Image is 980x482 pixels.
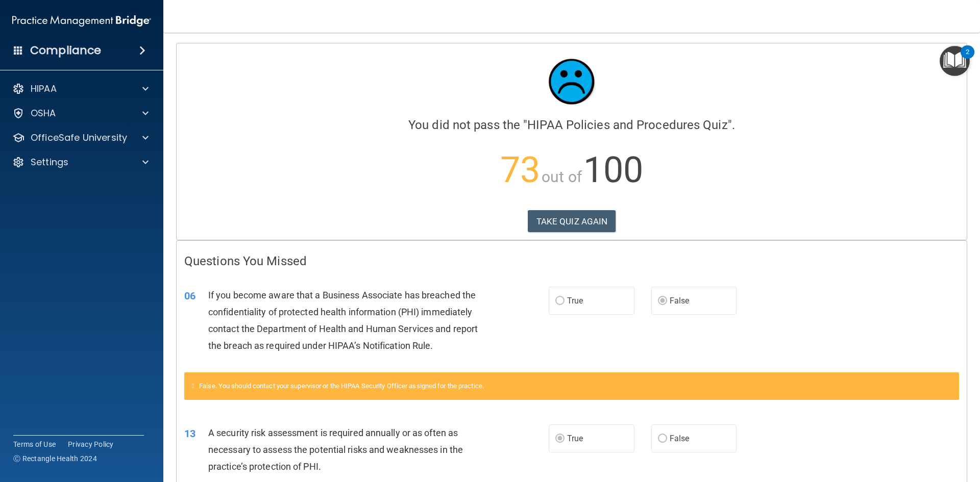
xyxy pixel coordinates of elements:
p: Settings [31,156,68,168]
span: False [670,434,690,443]
span: 100 [583,149,643,191]
span: HIPAA Policies and Procedures Quiz [527,118,727,132]
a: OfficeSafe University [12,132,149,144]
span: out of [542,168,582,186]
span: A security risk assessment is required annually or as often as necessary to assess the potential ... [208,427,463,472]
input: False [658,297,667,305]
h4: Compliance [30,43,101,58]
a: OSHA [12,107,149,119]
span: 13 [184,427,195,440]
span: False [670,296,690,306]
div: 2 [966,52,969,65]
img: PMB logo [12,11,151,31]
a: HIPAA [12,83,149,95]
span: True [567,296,583,306]
button: TAKE QUIZ AGAIN [528,210,616,233]
a: Terms of Use [13,439,56,449]
span: False. You should contact your supervisor or the HIPAA Security Officer assigned for the practice. [199,382,484,390]
h4: You did not pass the " ". [184,118,959,132]
span: True [567,434,583,443]
input: False [658,435,667,443]
h4: Questions You Missed [184,255,959,268]
p: HIPAA [31,83,57,95]
iframe: Drift Widget Chat Controller [929,412,968,450]
a: Settings [12,156,149,168]
input: True [555,435,565,443]
p: OSHA [31,107,56,119]
img: sad_face.ecc698e2.jpg [541,51,602,112]
span: Ⓒ Rectangle Health 2024 [13,453,97,464]
button: Open Resource Center, 2 new notifications [940,46,970,76]
p: OfficeSafe University [31,132,127,144]
span: 73 [500,149,540,191]
span: If you become aware that a Business Associate has breached the confidentiality of protected healt... [208,290,478,351]
input: True [555,297,565,305]
a: Privacy Policy [68,439,114,449]
span: 06 [184,290,195,302]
